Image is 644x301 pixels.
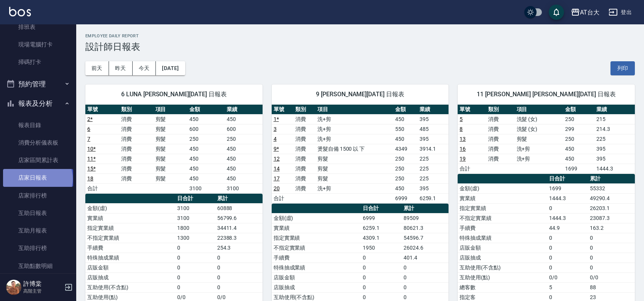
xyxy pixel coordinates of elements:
td: 450 [563,144,594,154]
td: 特殊抽成業績 [458,233,547,243]
td: 實業績 [458,193,547,203]
td: 450 [187,114,225,124]
th: 日合計 [547,174,588,184]
td: 剪髮 [154,124,187,134]
td: 0 [547,203,588,213]
td: 0 [175,272,215,282]
span: 11 [PERSON_NAME] [PERSON_NAME][DATE] 日報表 [467,91,626,98]
td: 215 [594,114,635,124]
td: 剪髮 [515,134,563,144]
td: 26203.1 [588,203,635,213]
td: 450 [225,144,262,154]
a: 店家區間累計表 [3,151,73,169]
a: 14 [274,166,280,172]
a: 3 [274,126,277,132]
td: 450 [393,114,418,124]
td: 消費 [119,164,153,174]
td: 22388.3 [215,233,263,243]
td: 店販金額 [85,263,175,272]
th: 單號 [272,105,294,115]
th: 累計 [215,194,263,204]
div: AT台大 [580,8,599,17]
td: 不指定實業績 [272,243,361,253]
td: 互助使用(不含點) [85,282,175,292]
td: 450 [225,154,262,164]
td: 250 [393,154,418,164]
td: 49290.4 [588,193,635,203]
td: 225 [418,174,449,183]
td: 合計 [85,183,119,193]
td: 250 [563,114,594,124]
th: 類別 [293,105,316,115]
button: 前天 [85,61,109,75]
a: 互助點數明細 [3,257,73,275]
td: 手續費 [458,223,547,233]
th: 項目 [316,105,393,115]
td: 214.3 [594,124,635,134]
td: 消費 [293,183,316,193]
button: 登出 [606,5,635,19]
td: 0 [588,243,635,253]
td: 0 [361,263,402,272]
td: 消費 [293,154,316,164]
th: 金額 [393,105,418,115]
td: 0 [361,253,402,263]
a: 6 [87,126,90,132]
td: 0 [547,233,588,243]
span: 6 LUNA [PERSON_NAME][DATE] 日報表 [95,91,253,98]
td: 剪髮 [316,164,393,174]
td: 0 [175,243,215,253]
td: 225 [418,154,449,164]
td: 395 [594,144,635,154]
td: 250 [187,134,225,144]
td: 消費 [486,124,515,134]
td: 1444.3 [594,164,635,174]
td: 5 [547,282,588,292]
td: 254.3 [215,243,263,253]
td: 250 [563,134,594,144]
button: 預約管理 [3,74,73,94]
td: 互助使用(不含點) [458,263,547,272]
td: 消費 [486,144,515,154]
a: 16 [460,146,466,152]
td: 金額(虛) [85,203,175,213]
td: 250 [393,174,418,183]
td: 洗髮 (女) [515,124,563,134]
td: 3100 [187,183,225,193]
td: 54596.7 [402,233,449,243]
td: 89509 [402,213,449,223]
td: 消費 [119,114,153,124]
td: 店販抽成 [85,272,175,282]
td: 3100 [175,203,215,213]
a: 現場電腦打卡 [3,36,73,53]
td: 450 [187,154,225,164]
td: 剪髮 [154,114,187,124]
td: 55332 [588,183,635,193]
td: 金額(虛) [272,213,361,223]
td: 0/0 [547,272,588,282]
td: 洗髮 (女) [515,114,563,124]
td: 剪髮 [316,174,393,183]
td: 店販金額 [272,272,361,282]
table: a dense table [458,105,635,174]
td: 6999 [393,193,418,203]
td: 消費 [486,154,515,164]
th: 業績 [418,105,449,115]
th: 類別 [486,105,515,115]
th: 項目 [154,105,187,115]
th: 累計 [402,204,449,213]
a: 店家排行榜 [3,187,73,204]
td: 0 [215,253,263,263]
td: 0 [361,272,402,282]
a: 17 [274,175,280,182]
td: 0 [402,272,449,282]
button: save [549,5,564,20]
td: 3914.1 [418,144,449,154]
h2: Employee Daily Report [85,33,635,38]
a: 互助日報表 [3,204,73,222]
td: 剪髮 [154,174,187,183]
td: 450 [187,174,225,183]
th: 類別 [119,105,153,115]
td: 互助使用(點) [458,272,547,282]
td: 0 [175,253,215,263]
